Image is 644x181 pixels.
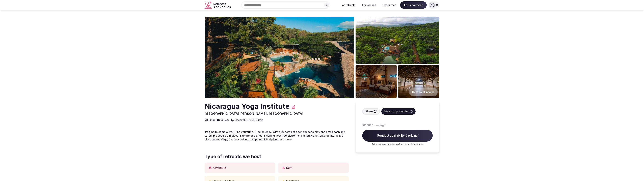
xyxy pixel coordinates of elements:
[205,112,303,116] span: [GEOGRAPHIC_DATA][PERSON_NAME], [GEOGRAPHIC_DATA]
[205,1,231,9] svg: Retreats and Venues company logo
[356,65,397,98] img: Venue gallery photo
[205,130,345,141] span: It's time to come alive. Bring your tribe. Breathe easy. With 450 acres of open space to play and...
[205,1,231,9] a: Visit the homepage
[221,118,230,122] span: 90 Beds
[362,130,433,142] span: Request availability & pricing
[362,143,433,146] p: Price per night includes VAT and all applicable fees
[209,166,211,169] button: Active icon tooltip
[381,108,416,115] button: Save to my shortlist
[365,110,373,113] span: Share
[356,17,439,64] img: Venue gallery photo
[256,118,263,122] span: 90 min
[384,110,408,113] span: Save to my shortlist
[362,124,373,127] span: $150 USD
[282,166,285,169] button: Active icon tooltip
[380,1,399,9] button: Resources
[235,118,246,122] span: Sleeps 100
[409,87,438,96] button: View all photos
[400,1,427,9] span: Let's connect
[205,17,354,98] img: Venue cover photo
[205,101,290,111] h2: Nicaragua Yoga Institute
[398,65,439,98] img: Venue gallery photo
[374,124,386,127] span: room/night
[205,153,349,160] span: Type of retreats we host
[338,1,358,9] button: For retreats
[251,118,255,122] a: LIR
[362,108,380,115] button: Share
[209,118,216,122] span: 60 Brs
[359,1,379,9] button: For venues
